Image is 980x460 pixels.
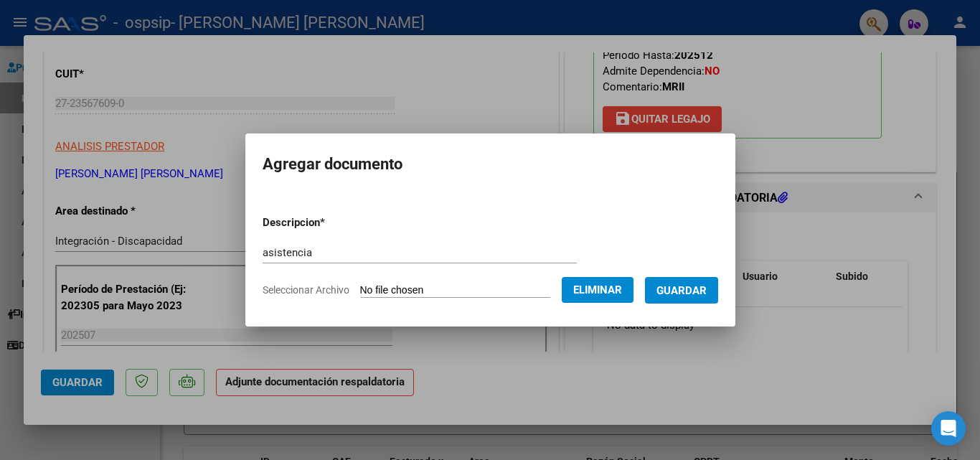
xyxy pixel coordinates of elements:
[931,411,966,446] div: Open Intercom Messenger
[656,284,707,297] span: Guardar
[645,277,718,304] button: Guardar
[562,277,633,303] button: Eliminar
[263,151,718,178] h2: Agregar documento
[573,283,622,296] span: Eliminar
[263,215,400,231] p: Descripcion
[263,284,349,296] span: Seleccionar Archivo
